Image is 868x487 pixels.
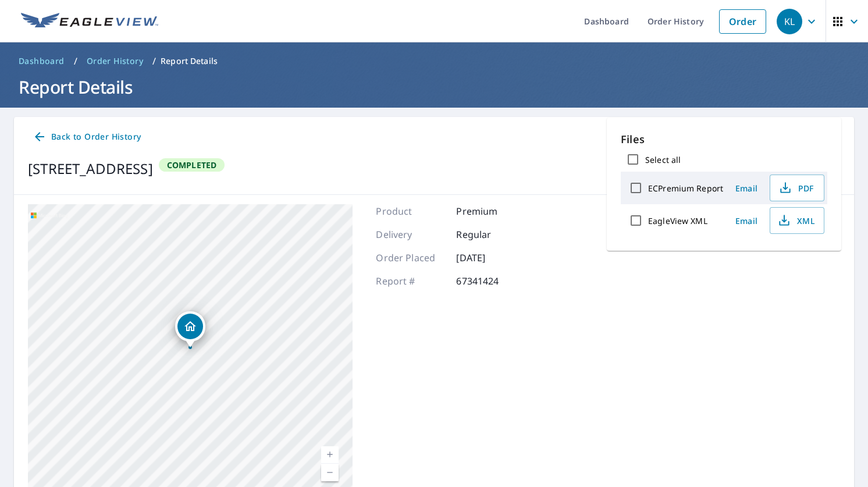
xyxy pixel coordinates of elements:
p: Product [376,204,446,218]
p: Delivery [376,227,446,241]
nav: breadcrumb [14,52,854,70]
img: EV Logo [21,13,158,30]
span: Order History [87,55,143,67]
span: Back to Order History [33,130,141,144]
a: Current Level 16, Zoom In [321,446,339,464]
a: Current Level 16, Zoom Out [321,464,339,481]
label: ECPremium Report [648,183,723,194]
h1: Report Details [14,75,854,99]
span: Completed [160,159,224,170]
p: Files [621,131,827,147]
p: [DATE] [456,251,526,265]
span: Dashboard [19,55,65,67]
div: Dropped pin, building 1, Residential property, 2193 County Road 1 Swanton, OH 43558 [175,311,205,347]
span: Email [732,215,760,226]
p: 67341424 [456,274,526,288]
a: Back to Order History [28,126,145,148]
button: Email [728,179,765,197]
span: XML [777,214,814,227]
button: Email [728,212,765,230]
li: / [74,54,77,68]
p: Report Details [161,55,218,67]
a: Dashboard [14,52,69,70]
p: Premium [456,204,526,218]
p: Regular [456,227,526,241]
span: PDF [777,181,814,195]
div: [STREET_ADDRESS] [28,158,153,179]
li: / [152,54,156,68]
span: Email [732,183,760,194]
button: XML [770,207,824,234]
a: Order [719,9,766,34]
a: Order History [82,52,148,70]
label: Select all [645,154,681,165]
button: PDF [770,175,824,201]
div: KL [777,9,802,34]
label: EagleView XML [648,215,707,226]
p: Order Placed [376,251,446,265]
p: Report # [376,274,446,288]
